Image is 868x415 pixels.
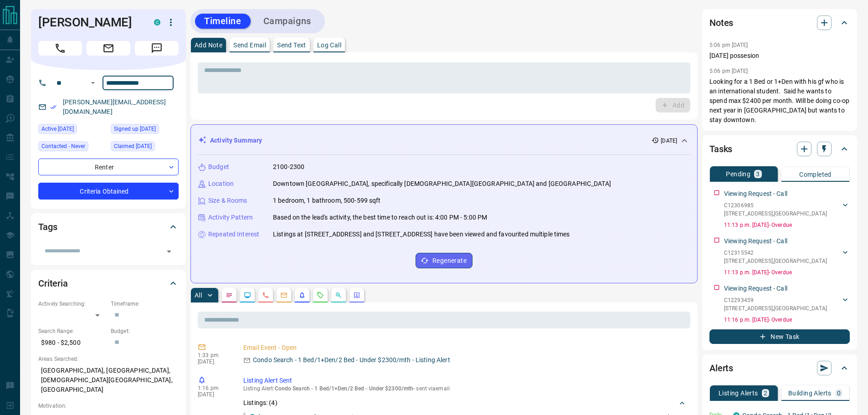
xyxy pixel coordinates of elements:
[709,77,850,125] p: Looking for a 1 Bed or 1+Den with his gf who is an international student. Said he wants to spend ...
[709,357,850,379] div: Alerts
[726,171,750,177] p: Pending
[50,104,56,110] svg: Email Verified
[298,292,306,299] svg: Listing Alerts
[38,276,68,291] h2: Criteria
[709,12,850,34] div: Notes
[111,124,179,137] div: Tue Feb 06 2024
[195,42,222,48] p: Add Note
[280,292,288,299] svg: Emails
[226,292,233,299] svg: Notes
[724,210,827,218] p: [STREET_ADDRESS] , [GEOGRAPHIC_DATA]
[724,296,827,304] p: C12293459
[273,179,611,189] p: Downtown [GEOGRAPHIC_DATA], specifically [DEMOGRAPHIC_DATA][GEOGRAPHIC_DATA] and [GEOGRAPHIC_DATA]
[38,216,179,238] div: Tags
[254,14,320,29] button: Campaigns
[724,316,850,324] p: 11:16 p.m. [DATE] - Overdue
[208,179,234,189] p: Location
[63,98,166,115] a: [PERSON_NAME][EMAIL_ADDRESS][DOMAIN_NAME]
[114,124,156,133] span: Signed up [DATE]
[163,245,175,258] button: Open
[111,300,179,308] p: Timeframe:
[87,41,130,56] span: Email
[38,300,106,308] p: Actively Searching:
[198,391,230,398] p: [DATE]
[38,402,179,410] p: Motivation:
[317,42,341,48] p: Log Call
[38,220,57,234] h2: Tags
[724,268,850,277] p: 11:13 p.m. [DATE] - Overdue
[724,249,827,257] p: C12315542
[198,132,690,149] div: Activity Summary[DATE]
[709,42,748,48] p: 5:06 pm [DATE]
[38,335,106,350] p: $980 - $2,500
[709,142,732,156] h2: Tasks
[38,355,179,363] p: Areas Searched:
[335,292,342,299] svg: Opportunities
[273,213,487,222] p: Based on the lead's activity, the best time to reach out is: 4:00 PM - 5:00 PM
[262,292,269,299] svg: Calls
[709,68,748,74] p: 5:06 pm [DATE]
[244,292,251,299] svg: Lead Browsing Activity
[724,236,787,246] p: Viewing Request - Call
[724,247,850,267] div: C12315542[STREET_ADDRESS],[GEOGRAPHIC_DATA]
[198,352,230,359] p: 1:33 pm
[273,162,304,172] p: 2100-2300
[416,253,473,268] button: Regenerate
[233,42,266,48] p: Send Email
[724,304,827,313] p: [STREET_ADDRESS] , [GEOGRAPHIC_DATA]
[273,196,381,205] p: 1 bedroom, 1 bathroom, 500-599 sqft
[273,230,570,239] p: Listings at [STREET_ADDRESS] and [STREET_ADDRESS] have been viewed and favourited multiple times
[709,138,850,160] div: Tasks
[788,390,832,396] p: Building Alerts
[210,136,262,145] p: Activity Summary
[661,137,677,145] p: [DATE]
[114,142,152,151] span: Claimed [DATE]
[709,15,733,30] h2: Notes
[243,395,687,411] div: Listings: (4)
[837,390,841,396] p: 0
[275,385,414,392] span: Condo Search - 1 Bed/1+Den/2 Bed - Under $2300/mth
[198,385,230,391] p: 1:16 pm
[38,183,179,200] div: Criteria Obtained
[38,272,179,294] div: Criteria
[709,51,850,61] p: [DATE] possesion
[208,230,259,239] p: Repeated Interest
[724,221,850,229] p: 11:13 p.m. [DATE] - Overdue
[38,124,106,137] div: Tue Aug 12 2025
[208,213,253,222] p: Activity Pattern
[243,398,277,408] p: Listings: ( 4 )
[724,200,850,220] div: C12306985[STREET_ADDRESS],[GEOGRAPHIC_DATA]
[243,385,687,392] p: Listing Alert : - sent via email
[724,201,827,210] p: C12306985
[87,77,98,88] button: Open
[724,284,787,293] p: Viewing Request - Call
[41,142,85,151] span: Contacted - Never
[195,292,202,298] p: All
[719,390,758,396] p: Listing Alerts
[195,14,251,29] button: Timeline
[135,41,179,56] span: Message
[724,294,850,314] div: C12293459[STREET_ADDRESS],[GEOGRAPHIC_DATA]
[353,292,360,299] svg: Agent Actions
[709,329,850,344] button: New Task
[208,162,229,172] p: Budget
[724,257,827,265] p: [STREET_ADDRESS] , [GEOGRAPHIC_DATA]
[799,171,832,178] p: Completed
[208,196,247,205] p: Size & Rooms
[38,15,140,30] h1: [PERSON_NAME]
[38,159,179,175] div: Renter
[317,292,324,299] svg: Requests
[764,390,767,396] p: 2
[243,376,687,385] p: Listing Alert Sent
[243,343,687,353] p: Email Event - Open
[154,19,160,26] div: condos.ca
[41,124,74,133] span: Active [DATE]
[277,42,306,48] p: Send Text
[724,189,787,199] p: Viewing Request - Call
[253,355,450,365] p: Condo Search - 1 Bed/1+Den/2 Bed - Under $2300/mth - Listing Alert
[38,327,106,335] p: Search Range:
[709,361,733,375] h2: Alerts
[38,41,82,56] span: Call
[111,327,179,335] p: Budget:
[198,359,230,365] p: [DATE]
